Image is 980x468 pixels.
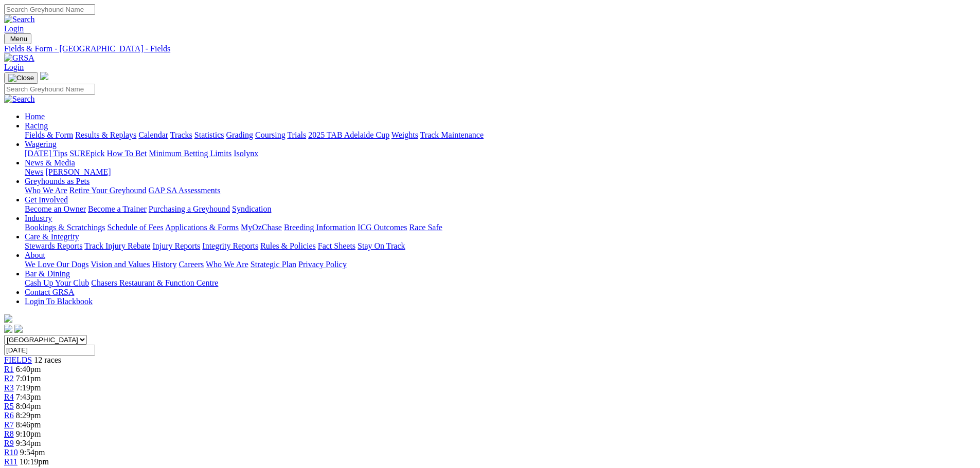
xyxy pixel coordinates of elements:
img: Search [4,95,35,104]
div: Care & Integrity [25,241,976,251]
a: ICG Outcomes [358,223,407,232]
a: About [25,251,45,259]
input: Search [4,4,95,15]
a: Who We Are [25,186,67,195]
a: Minimum Betting Limits [149,149,231,158]
span: 9:10pm [16,429,41,438]
div: Wagering [25,149,976,158]
a: Tracks [170,130,192,139]
span: R2 [4,374,14,383]
a: Login [4,63,24,71]
a: Racing [25,121,48,130]
a: R6 [4,411,14,420]
a: Careers [179,260,204,269]
a: 2025 TAB Adelaide Cup [308,130,389,139]
a: Get Involved [25,195,68,204]
a: Become an Owner [25,204,86,213]
span: 7:19pm [16,383,41,392]
a: Purchasing a Greyhound [149,204,230,213]
div: Racing [25,130,976,140]
a: Vision and Values [91,260,150,269]
a: Privacy Policy [298,260,347,269]
a: Applications & Forms [165,223,239,232]
div: Bar & Dining [25,278,976,288]
a: Become a Trainer [88,204,147,213]
a: Results & Replays [75,130,136,139]
a: Integrity Reports [202,241,258,250]
a: Stewards Reports [25,241,82,250]
a: Grading [226,130,253,139]
a: R11 [4,457,17,466]
a: FIELDS [4,355,32,364]
a: Bookings & Scratchings [25,223,105,232]
a: Login To Blackbook [25,297,93,306]
a: R7 [4,420,14,429]
div: Industry [25,223,976,232]
a: MyOzChase [241,223,282,232]
span: 8:29pm [16,411,41,420]
a: R1 [4,365,14,373]
a: R8 [4,429,14,438]
a: R4 [4,392,14,401]
img: logo-grsa-white.png [4,314,12,323]
a: Wagering [25,140,57,148]
a: We Love Our Dogs [25,260,88,269]
img: GRSA [4,53,34,63]
a: R3 [4,383,14,392]
a: Industry [25,214,52,222]
a: Contact GRSA [25,288,74,296]
a: R9 [4,439,14,447]
a: Fields & Form [25,130,73,139]
a: [DATE] Tips [25,149,67,158]
a: R10 [4,448,18,457]
a: [PERSON_NAME] [45,167,111,176]
a: Injury Reports [152,241,200,250]
a: Isolynx [234,149,258,158]
div: Greyhounds as Pets [25,186,976,195]
a: Greyhounds as Pets [25,177,90,185]
a: Bar & Dining [25,269,70,278]
button: Toggle navigation [4,33,31,44]
span: 6:40pm [16,365,41,373]
div: Get Involved [25,204,976,214]
a: Rules & Policies [260,241,316,250]
span: R5 [4,402,14,410]
span: 7:01pm [16,374,41,383]
a: GAP SA Assessments [149,186,221,195]
span: 7:43pm [16,392,41,401]
span: 8:04pm [16,402,41,410]
img: facebook.svg [4,325,12,333]
a: Fact Sheets [318,241,355,250]
a: Retire Your Greyhound [69,186,147,195]
a: Trials [287,130,306,139]
a: Stay On Track [358,241,405,250]
a: Coursing [255,130,286,139]
a: Statistics [194,130,224,139]
a: Fields & Form - [GEOGRAPHIC_DATA] - Fields [4,44,976,53]
a: Care & Integrity [25,232,79,241]
div: News & Media [25,167,976,177]
span: 9:34pm [16,439,41,447]
img: Close [8,74,34,82]
a: Chasers Restaurant & Function Centre [91,278,218,287]
a: Breeding Information [284,223,355,232]
a: Race Safe [409,223,442,232]
input: Search [4,84,95,95]
a: Syndication [232,204,271,213]
a: Who We Are [206,260,248,269]
a: Cash Up Your Club [25,278,89,287]
a: News [25,167,43,176]
a: SUREpick [69,149,104,158]
a: Home [25,112,45,121]
a: How To Bet [107,149,147,158]
span: 9:54pm [20,448,45,457]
